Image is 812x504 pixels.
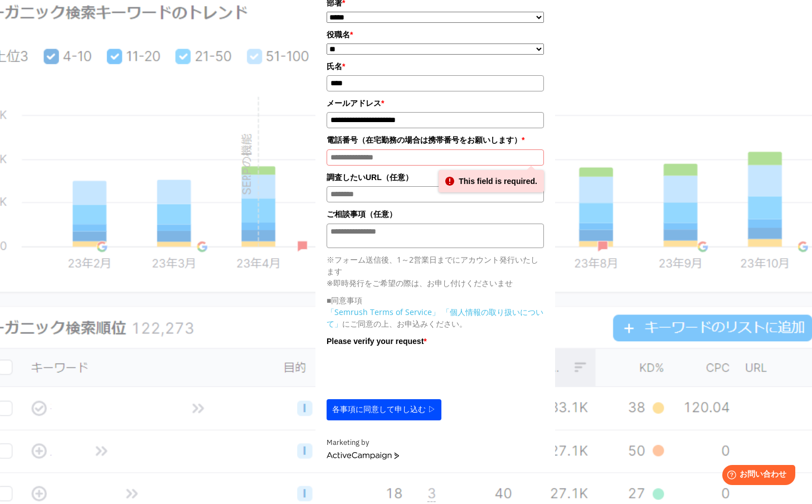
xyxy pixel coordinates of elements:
[327,335,544,347] label: Please verify your request
[327,60,544,72] label: 氏名
[327,97,544,109] label: メールアドレス
[327,307,543,329] a: 「個人情報の取り扱いについて」
[327,399,441,420] button: 各事項に同意して申し込む ▷
[327,294,544,306] p: ■同意事項
[327,350,496,394] iframe: reCAPTCHA
[327,28,544,41] label: 役職名
[439,170,544,192] div: This field is required.
[327,437,544,449] div: Marketing by
[327,134,544,146] label: 電話番号（在宅勤務の場合は携帯番号をお願いします）
[713,461,800,492] iframe: Help widget launcher
[327,208,544,220] label: ご相談事項（任意）
[327,306,544,329] p: にご同意の上、お申込みください。
[327,307,440,317] a: 「Semrush Terms of Service」
[327,254,544,289] p: ※フォーム送信後、1～2営業日までにアカウント発行いたします ※即時発行をご希望の際は、お申し付けくださいませ
[327,171,544,183] label: 調査したいURL（任意）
